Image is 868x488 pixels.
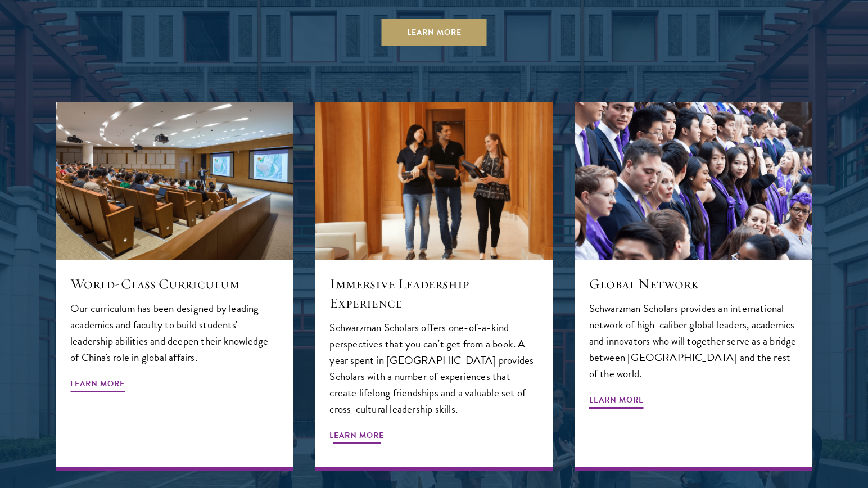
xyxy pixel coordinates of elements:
[575,102,812,471] a: Global Network Schwarzman Scholars provides an international network of high-caliber global leade...
[589,300,798,382] p: Schwarzman Scholars provides an international network of high-caliber global leaders, academics a...
[70,377,125,394] span: Learn More
[56,102,293,471] a: World-Class Curriculum Our curriculum has been designed by leading academics and faculty to build...
[315,102,552,471] a: Immersive Leadership Experience Schwarzman Scholars offers one-of-a-kind perspectives that you ca...
[329,274,538,313] h5: Immersive Leadership Experience
[329,428,384,446] span: Learn More
[589,393,644,410] span: Learn More
[589,274,798,293] h5: Global Network
[382,19,487,46] a: Learn More
[70,300,279,365] p: Our curriculum has been designed by leading academics and faculty to build students' leadership a...
[70,274,279,293] h5: World-Class Curriculum
[329,319,538,417] p: Schwarzman Scholars offers one-of-a-kind perspectives that you can’t get from a book. A year spen...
